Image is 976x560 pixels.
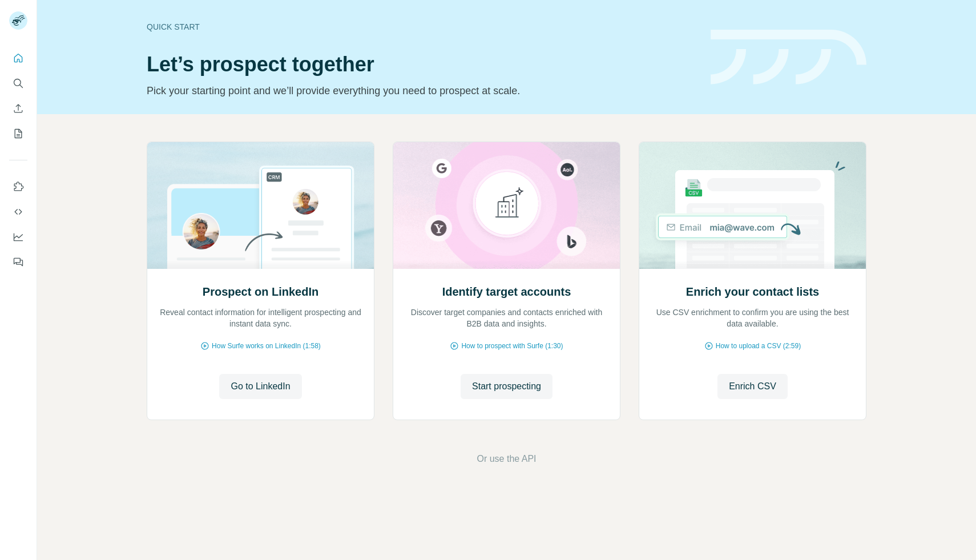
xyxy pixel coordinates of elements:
button: Use Surfe API [9,202,27,222]
h2: Enrich your contact lists [686,284,819,300]
h2: Prospect on LinkedIn [203,284,318,300]
button: My lists [9,123,27,144]
p: Reveal contact information for intelligent prospecting and instant data sync. [159,307,362,329]
span: Go to LinkedIn [231,380,290,393]
button: Feedback [9,252,27,272]
button: Quick start [9,48,27,69]
button: Start prospecting [461,374,552,399]
button: Search [9,73,27,94]
button: Dashboard [9,227,27,247]
div: Quick start [147,21,697,33]
img: Identify target accounts [393,142,620,269]
span: Enrich CSV [729,380,776,393]
button: Enrich CSV [9,98,27,119]
button: Or use the API [477,452,536,466]
h2: Identify target accounts [442,284,571,300]
img: Prospect on LinkedIn [147,142,374,269]
p: Use CSV enrichment to confirm you are using the best data available. [651,307,854,329]
p: Pick your starting point and we’ll provide everything you need to prospect at scale. [147,83,697,99]
h1: Let’s prospect together [147,53,697,76]
button: Go to LinkedIn [219,374,301,399]
img: Enrich your contact lists [639,142,866,269]
span: How Surfe works on LinkedIn (1:58) [212,341,321,351]
span: Start prospecting [472,380,541,393]
img: banner [711,30,866,85]
span: How to prospect with Surfe (1:30) [461,341,563,351]
p: Discover target companies and contacts enriched with B2B data and insights. [405,307,608,329]
span: How to upload a CSV (2:59) [716,341,801,351]
button: Enrich CSV [717,374,788,399]
button: Use Surfe on LinkedIn [9,176,27,197]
